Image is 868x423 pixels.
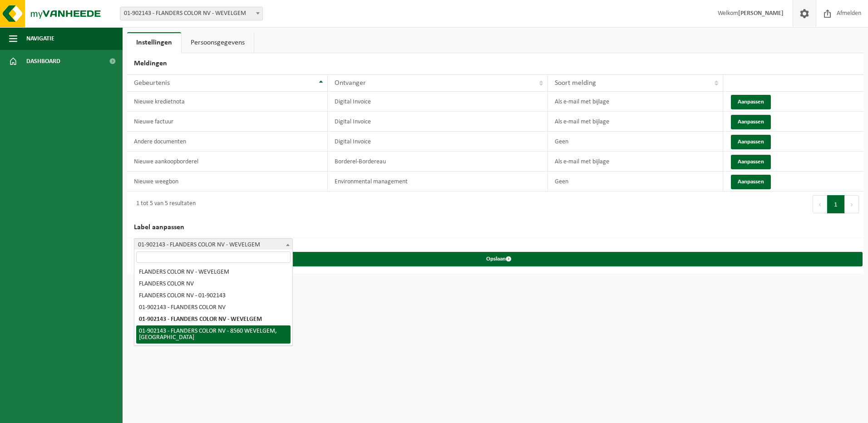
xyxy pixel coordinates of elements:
[136,266,291,278] li: FLANDERS COLOR NV - WEVELGEM
[134,79,170,87] span: Gebeurtenis
[845,195,859,213] button: Next
[827,195,845,213] button: 1
[731,95,771,109] button: Aanpassen
[813,195,827,213] button: Previous
[136,325,291,344] li: 01-902143 - FLANDERS COLOR NV - 8560 WEVELGEM, [GEOGRAPHIC_DATA]
[555,79,596,87] span: Soort melding
[548,172,723,192] td: Geen
[328,152,548,172] td: Borderel-Bordereau
[328,92,548,112] td: Digital Invoice
[26,50,60,73] span: Dashboard
[136,302,291,314] li: 01-902143 - FLANDERS COLOR NV
[26,27,54,50] span: Navigatie
[127,152,328,172] td: Nieuwe aankoopborderel
[731,135,771,149] button: Aanpassen
[548,112,723,132] td: Als e-mail met bijlage
[731,175,771,189] button: Aanpassen
[127,32,181,53] a: Instellingen
[136,314,291,325] li: 01-902143 - FLANDERS COLOR NV - WEVELGEM
[120,7,263,20] span: 01-902143 - FLANDERS COLOR NV - WEVELGEM
[136,290,291,302] li: FLANDERS COLOR NV - 01-902143
[134,238,293,252] span: 01-902143 - FLANDERS COLOR NV - WEVELGEM
[548,132,723,152] td: Geen
[548,92,723,112] td: Als e-mail met bijlage
[731,155,771,169] button: Aanpassen
[120,7,262,20] span: 01-902143 - FLANDERS COLOR NV - WEVELGEM
[127,172,328,192] td: Nieuwe weegbon
[127,53,863,74] h2: Meldingen
[335,79,366,87] span: Ontvanger
[127,132,328,152] td: Andere documenten
[328,132,548,152] td: Digital Invoice
[127,92,328,112] td: Nieuwe kredietnota
[548,152,723,172] td: Als e-mail met bijlage
[328,112,548,132] td: Digital Invoice
[328,172,548,192] td: Environmental management
[132,196,196,212] div: 1 tot 5 van 5 resultaten
[738,10,784,17] strong: [PERSON_NAME]
[182,32,254,53] a: Persoonsgegevens
[731,115,771,129] button: Aanpassen
[127,112,328,132] td: Nieuwe factuur
[127,217,863,238] h2: Label aanpassen
[134,239,292,251] span: 01-902143 - FLANDERS COLOR NV - WEVELGEM
[136,278,291,290] li: FLANDERS COLOR NV
[135,252,863,266] button: Opslaan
